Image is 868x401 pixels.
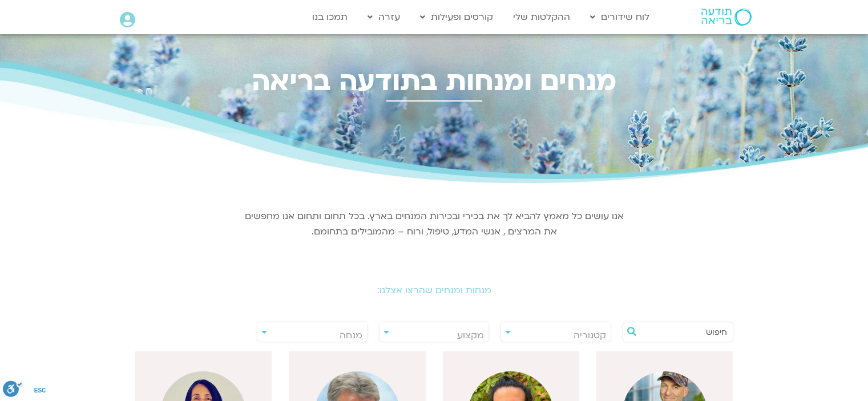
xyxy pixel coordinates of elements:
a: עזרה [362,6,406,28]
a: קורסים ופעילות [414,6,499,28]
h2: מנחות ומנחים שהרצו אצלנו: [115,285,754,295]
span: מנחה [340,329,362,342]
a: לוח שידורים [584,6,655,28]
span: מקצוע [457,329,484,342]
input: חיפוש [640,322,727,342]
p: אנו עושים כל מאמץ להביא לך את בכירי ובכירות המנחים בארץ. בכל תחום ותחום אנו מחפשים את המרצים , אנ... [243,209,625,240]
img: תודעה בריאה [701,9,752,26]
a: תמכו בנו [306,6,353,28]
span: קטגוריה [574,329,606,342]
h2: מנחים ומנחות בתודעה בריאה [115,66,754,97]
a: ההקלטות שלי [507,6,576,28]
